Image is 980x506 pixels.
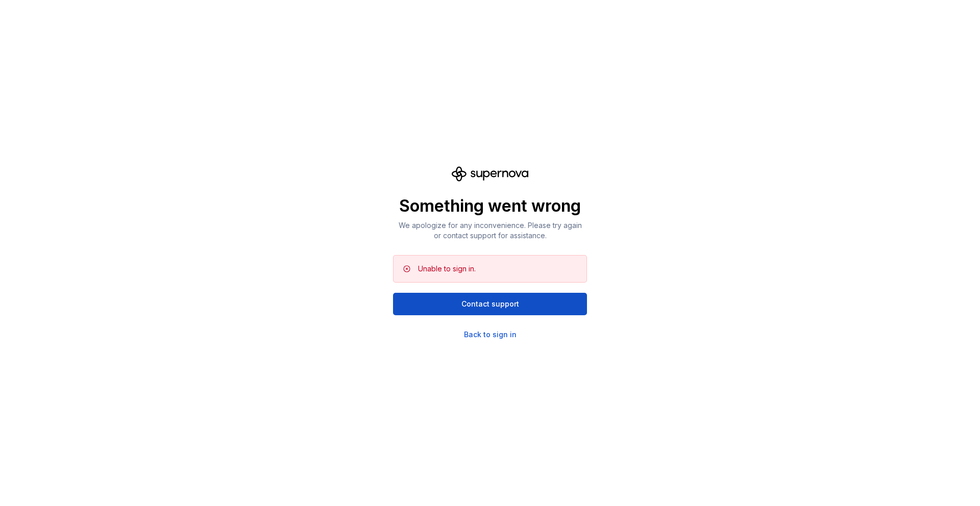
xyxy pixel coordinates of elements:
button: Contact support [393,293,587,315]
a: Back to sign in [464,330,517,340]
p: We apologize for any inconvenience. Please try again or contact support for assistance. [393,220,587,241]
div: Unable to sign in. [418,264,476,274]
p: Something went wrong [393,196,587,216]
span: Contact support [461,299,519,309]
